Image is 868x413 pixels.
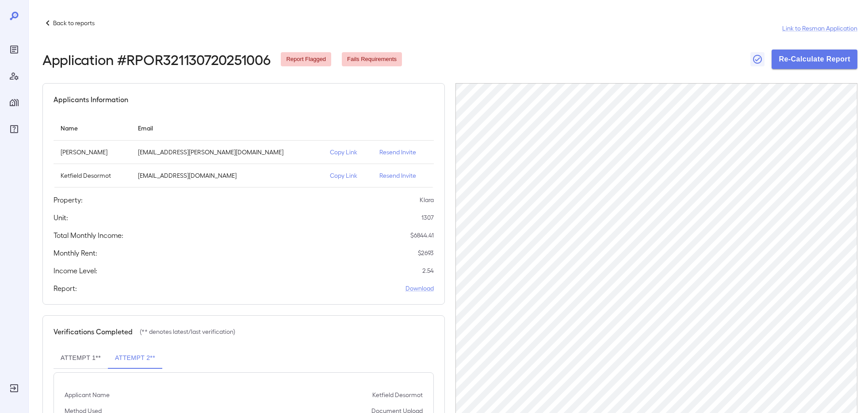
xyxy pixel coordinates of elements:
p: Klara [420,195,434,204]
span: Fails Requirements [342,55,402,64]
p: Copy Link [330,148,366,157]
p: [EMAIL_ADDRESS][PERSON_NAME][DOMAIN_NAME] [138,148,315,157]
div: Reports [7,42,21,57]
p: Ketfield Desormot [61,171,124,180]
p: $ 2693 [418,249,434,257]
p: 1307 [421,213,434,222]
p: Resend Invite [379,171,426,180]
h5: Monthly Rent: [54,248,97,258]
p: Ketfield Desormot [372,390,423,399]
h5: Income Level: [54,265,97,276]
button: Re-Calculate Report [772,50,857,69]
p: Resend Invite [379,148,426,157]
button: Attempt 2** [108,348,162,369]
button: Close Report [750,52,765,66]
h2: Application # RPOR321130720251006 [42,51,270,67]
p: 2.54 [422,266,434,275]
a: Download [405,284,434,293]
div: FAQ [7,122,21,136]
p: Back to reports [53,19,95,27]
h5: Verifications Completed [54,326,133,337]
p: Applicant Name [65,390,110,399]
p: $ 6844.41 [410,231,434,240]
p: (** denotes latest/last verification) [140,327,235,336]
p: [PERSON_NAME] [61,148,124,157]
h5: Total Monthly Income: [54,230,123,241]
div: Log Out [7,381,21,395]
table: simple table [54,115,434,187]
div: Manage Properties [7,96,21,110]
button: Attempt 1** [54,348,108,369]
h5: Applicants Information [54,94,128,105]
span: Report Flagged [281,55,331,64]
div: Manage Users [7,69,21,83]
h5: Report: [54,283,77,294]
th: Name [54,115,131,141]
p: Copy Link [330,171,366,180]
th: Email [131,115,322,141]
h5: Unit: [54,212,68,223]
p: [EMAIL_ADDRESS][DOMAIN_NAME] [138,171,315,180]
h5: Property: [54,195,83,205]
a: Link to Resman Application [782,24,857,33]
